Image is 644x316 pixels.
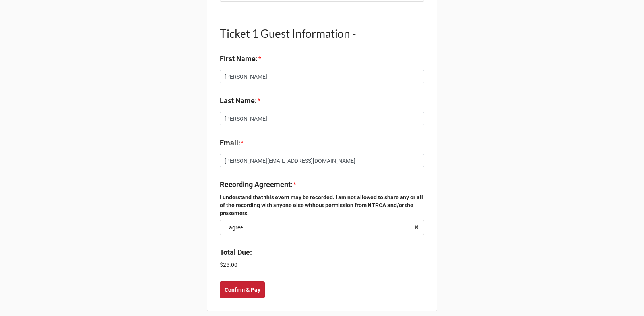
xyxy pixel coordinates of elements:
[220,53,258,64] label: First Name:
[220,194,423,216] strong: I understand that this event may be recorded. I am not allowed to share any or all of the recordi...
[220,261,424,269] p: $25.00
[220,281,265,298] button: Confirm & Pay
[220,26,424,40] h1: Ticket 1 Guest Information -
[220,179,293,190] label: Recording Agreement:
[220,95,257,106] label: Last Name:
[226,225,244,230] div: I agree.
[220,137,240,148] label: Email:
[220,248,252,256] b: Total Due:
[225,286,260,294] b: Confirm & Pay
